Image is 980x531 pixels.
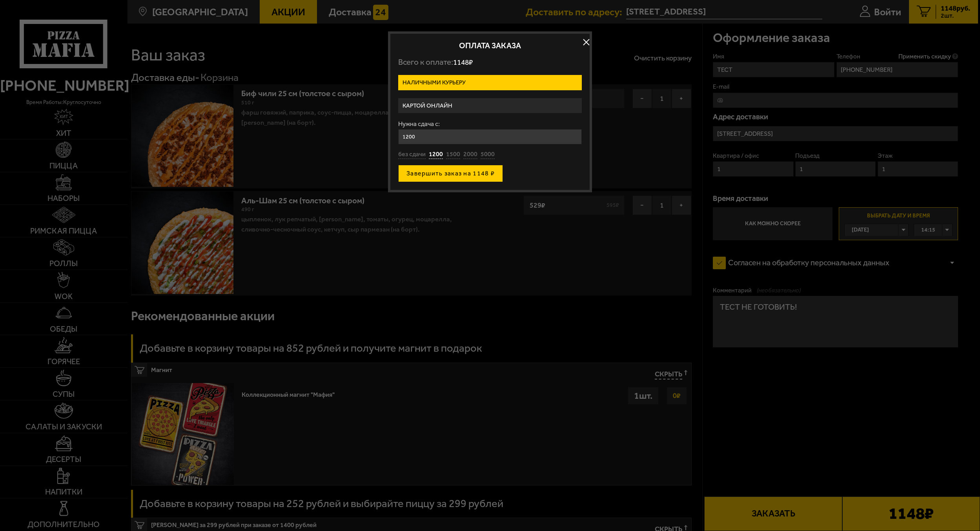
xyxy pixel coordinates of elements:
[429,150,443,159] button: 1200
[398,75,582,90] label: Наличными курьеру
[398,42,582,49] h2: Оплата заказа
[398,57,582,67] p: Всего к оплате:
[453,58,473,67] span: 1148 ₽
[446,150,460,159] button: 1500
[398,121,582,127] label: Нужна сдача с:
[398,98,582,113] label: Картой онлайн
[398,150,426,159] button: без сдачи
[463,150,477,159] button: 2000
[398,165,503,182] button: Завершить заказ на 1148 ₽
[481,150,495,159] button: 5000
